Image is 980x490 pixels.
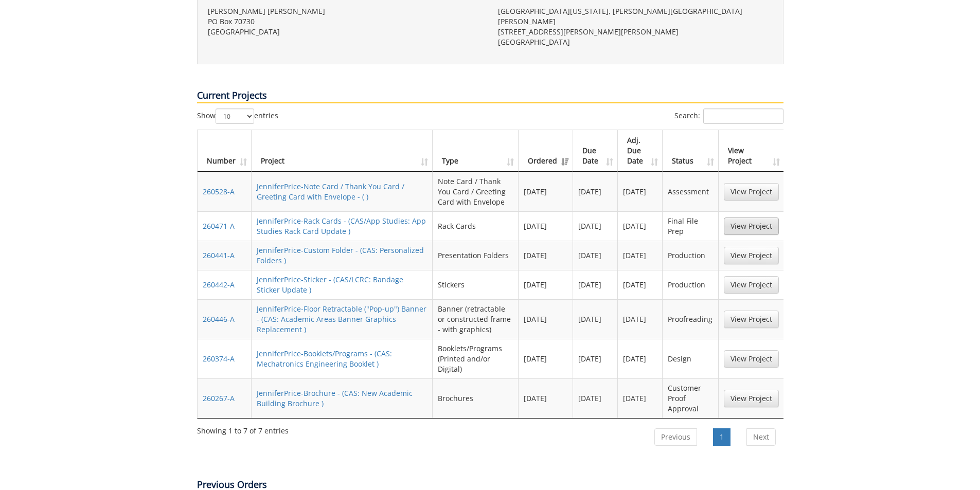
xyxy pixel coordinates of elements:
[208,6,483,16] p: [PERSON_NAME] [PERSON_NAME]
[724,350,779,368] a: View Project
[746,428,776,446] a: Next
[618,211,663,241] td: [DATE]
[663,339,718,378] td: Design
[197,422,289,436] div: Showing 1 to 7 of 7 entries
[519,130,573,172] th: Ordered: activate to sort column ascending
[663,172,718,211] td: Assessment
[216,108,254,124] select: Showentries
[519,270,573,299] td: [DATE]
[203,280,235,289] a: 260442-A
[663,299,718,339] td: Proofreading
[519,299,573,339] td: [DATE]
[573,130,618,172] th: Due Date: activate to sort column ascending
[573,378,618,418] td: [DATE]
[663,211,718,241] td: Final File Prep
[519,211,573,241] td: [DATE]
[257,245,424,265] a: JenniferPrice-Custom Folder - (CAS: Personalized Folders )
[618,130,663,172] th: Adj. Due Date: activate to sort column ascending
[519,339,573,378] td: [DATE]
[208,27,483,37] p: [GEOGRAPHIC_DATA]
[519,241,573,270] td: [DATE]
[203,221,235,231] a: 260471-A
[498,37,773,47] p: [GEOGRAPHIC_DATA]
[703,108,783,124] input: Search:
[724,311,779,328] a: View Project
[573,241,618,270] td: [DATE]
[573,211,618,241] td: [DATE]
[618,172,663,211] td: [DATE]
[208,16,483,27] p: PO Box 70730
[257,388,413,408] a: JenniferPrice-Brochure - (CAS: New Academic Building Brochure )
[252,130,433,172] th: Project: activate to sort column ascending
[257,304,426,334] a: JenniferPrice-Floor Retractable ("Pop-up") Banner - (CAS: Academic Areas Banner Graphics Replacem...
[257,349,392,369] a: JenniferPrice-Booklets/Programs - (CAS: Mechatronics Engineering Booklet )
[433,270,519,299] td: Stickers
[663,270,718,299] td: Production
[573,270,618,299] td: [DATE]
[674,108,783,124] label: Search:
[519,172,573,211] td: [DATE]
[203,187,235,196] a: 260528-A
[618,270,663,299] td: [DATE]
[654,428,697,446] a: Previous
[618,299,663,339] td: [DATE]
[573,172,618,211] td: [DATE]
[498,6,773,27] p: [GEOGRAPHIC_DATA][US_STATE], [PERSON_NAME][GEOGRAPHIC_DATA][PERSON_NAME]
[713,428,730,446] a: 1
[257,182,404,202] a: JenniferPrice-Note Card / Thank You Card / Greeting Card with Envelope - ( )
[203,354,235,364] a: 260374-A
[203,393,235,403] a: 260267-A
[618,241,663,270] td: [DATE]
[203,250,235,260] a: 260441-A
[197,89,783,103] p: Current Projects
[433,241,519,270] td: Presentation Folders
[498,27,773,37] p: [STREET_ADDRESS][PERSON_NAME][PERSON_NAME]
[433,339,519,378] td: Booklets/Programs (Printed and/or Digital)
[663,241,718,270] td: Production
[573,299,618,339] td: [DATE]
[203,314,235,324] a: 260446-A
[573,339,618,378] td: [DATE]
[724,183,779,201] a: View Project
[257,216,426,236] a: JenniferPrice-Rack Cards - (CAS/App Studies: App Studies Rack Card Update )
[618,339,663,378] td: [DATE]
[724,217,779,235] a: View Project
[433,172,519,211] td: Note Card / Thank You Card / Greeting Card with Envelope
[433,299,519,339] td: Banner (retractable or constructed frame - with graphics)
[663,378,718,418] td: Customer Proof Approval
[433,211,519,241] td: Rack Cards
[197,108,278,124] label: Show entries
[724,390,779,407] a: View Project
[719,130,784,172] th: View Project: activate to sort column ascending
[724,247,779,264] a: View Project
[433,378,519,418] td: Brochures
[663,130,718,172] th: Status: activate to sort column ascending
[519,378,573,418] td: [DATE]
[618,378,663,418] td: [DATE]
[433,130,519,172] th: Type: activate to sort column ascending
[724,276,779,294] a: View Project
[257,275,403,295] a: JenniferPrice-Sticker - (CAS/LCRC: Bandage Sticker Update )
[198,130,252,172] th: Number: activate to sort column ascending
